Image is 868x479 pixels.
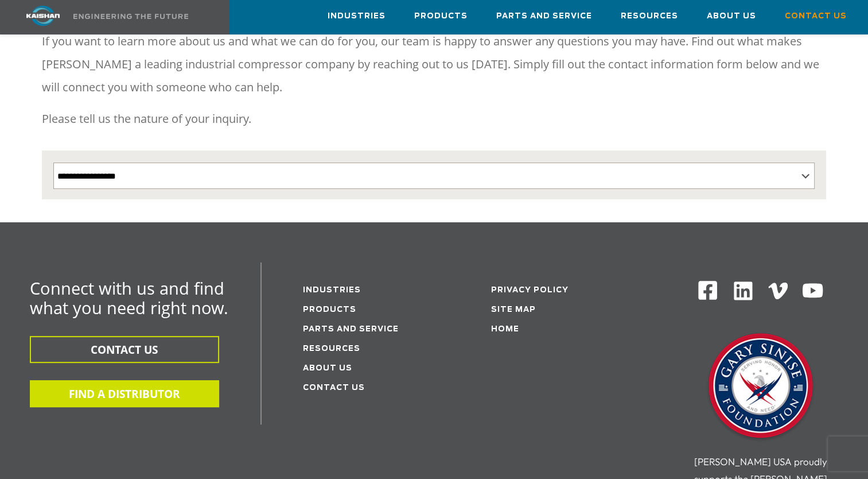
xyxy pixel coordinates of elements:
[697,280,718,301] img: Facebook
[328,1,386,32] a: Industries
[491,326,519,333] a: Home
[414,10,468,23] span: Products
[42,30,827,99] p: If you want to learn more about us and what we can do for you, our team is happy to answer any qu...
[491,287,569,294] a: Privacy Policy
[303,287,361,294] a: Industries
[42,107,827,130] p: Please tell us the nature of your inquiry.
[30,277,228,319] span: Connect with us and find what you need right now.
[707,1,756,32] a: About Us
[703,330,818,445] img: Gary Sinise Foundation
[30,380,219,407] button: FIND A DISTRIBUTOR
[621,1,678,32] a: Resources
[496,10,592,23] span: Parts and Service
[732,280,754,302] img: Linkedin
[491,306,536,314] a: Site Map
[707,10,756,23] span: About Us
[303,326,399,333] a: Parts and service
[30,336,219,363] button: CONTACT US
[496,1,592,32] a: Parts and Service
[414,1,468,32] a: Products
[303,384,365,392] a: Contact Us
[328,10,386,23] span: Industries
[303,345,360,353] a: Resources
[303,306,356,314] a: Products
[621,10,678,23] span: Resources
[801,280,824,302] img: Youtube
[785,1,847,32] a: Contact Us
[73,14,188,19] img: Engineering the future
[303,365,352,372] a: About Us
[768,283,788,299] img: Vimeo
[785,10,847,23] span: Contact Us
